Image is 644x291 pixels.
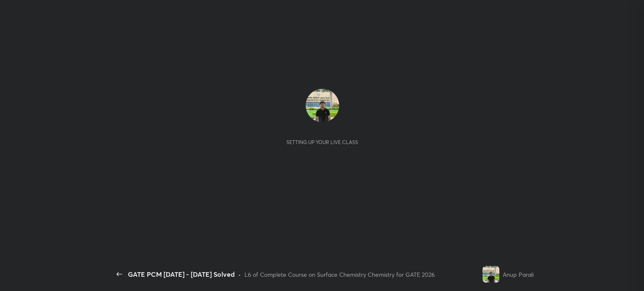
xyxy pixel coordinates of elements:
div: GATE PCM [DATE] - [DATE] Solved [128,269,235,279]
div: L6 of Complete Course on Surface Chemistry Chemistry for GATE 2026 [244,270,435,279]
div: Anup Parali [503,270,534,279]
div: • [238,270,241,279]
img: 2782fdca8abe4be7a832ca4e3fcd32a4.jpg [306,89,339,122]
img: 2782fdca8abe4be7a832ca4e3fcd32a4.jpg [483,266,499,283]
div: Setting up your live class [286,139,358,145]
